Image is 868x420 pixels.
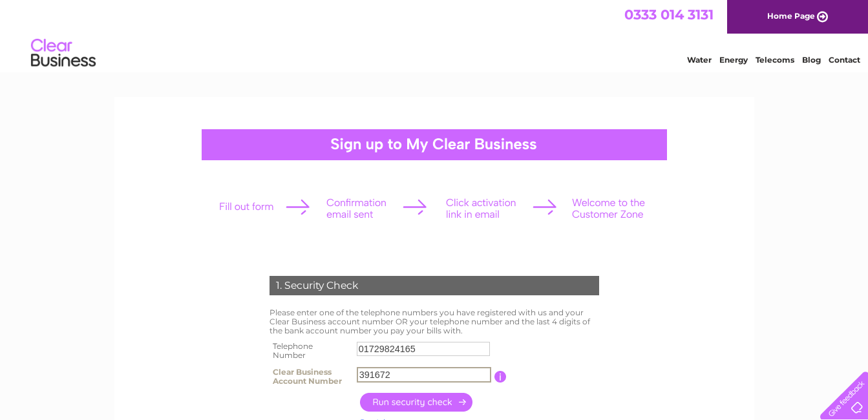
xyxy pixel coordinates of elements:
a: 0333 014 3131 [624,6,714,23]
a: Water [687,55,712,65]
a: Energy [719,55,748,65]
td: Please enter one of the telephone numbers you have registered with us and your Clear Business acc... [266,305,602,338]
a: Telecoms [756,55,794,65]
div: 1. Security Check [270,276,599,295]
th: Clear Business Account Number [266,364,354,390]
img: logo.png [30,34,96,73]
input: Information [494,371,507,383]
a: Blog [802,55,821,65]
div: Clear Business is a trading name of Verastar Limited (registered in [GEOGRAPHIC_DATA] No. 3667643... [129,7,740,63]
th: Telephone Number [266,338,354,364]
a: Contact [829,55,860,65]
